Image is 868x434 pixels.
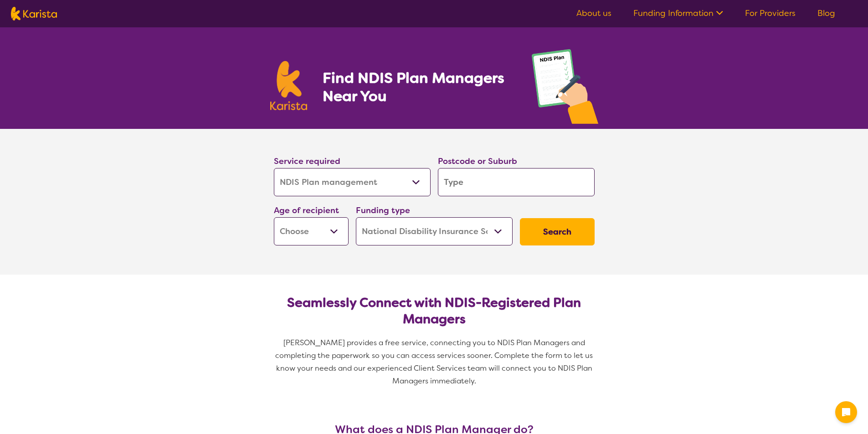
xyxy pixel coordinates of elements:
[745,8,796,19] a: For Providers
[281,295,587,327] h2: Seamlessly Connect with NDIS-Registered Plan Managers
[323,69,513,105] h1: Find NDIS Plan Managers Near You
[274,156,340,167] label: Service required
[532,49,598,129] img: plan-management
[576,8,611,19] a: About us
[356,205,410,216] label: Funding type
[520,218,595,245] button: Search
[438,168,595,196] input: Type
[274,205,339,216] label: Age of recipient
[275,338,595,386] span: [PERSON_NAME] provides a free service, connecting you to NDIS Plan Managers and completing the pa...
[817,8,835,19] a: Blog
[633,8,723,19] a: Funding Information
[438,156,517,167] label: Postcode or Suburb
[270,61,308,110] img: Karista logo
[11,7,57,20] img: Karista logo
